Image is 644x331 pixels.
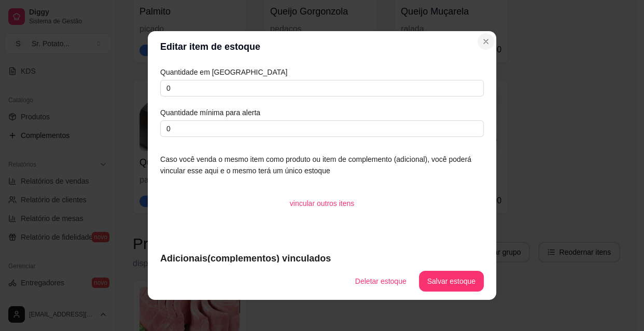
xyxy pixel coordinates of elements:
header: Editar item de estoque [148,31,496,62]
article: Quantidade mínima para alerta [160,107,484,118]
button: vincular outros itens [282,193,363,214]
article: Caso você venda o mesmo item como produto ou item de complemento (adicional), você poderá vincula... [160,154,484,176]
article: Adicionais(complementos) vinculados [160,251,484,266]
button: Salvar estoque [419,271,484,292]
article: Quantidade em [GEOGRAPHIC_DATA] [160,66,484,78]
button: Close [478,33,494,50]
button: Deletar estoque [347,271,415,292]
